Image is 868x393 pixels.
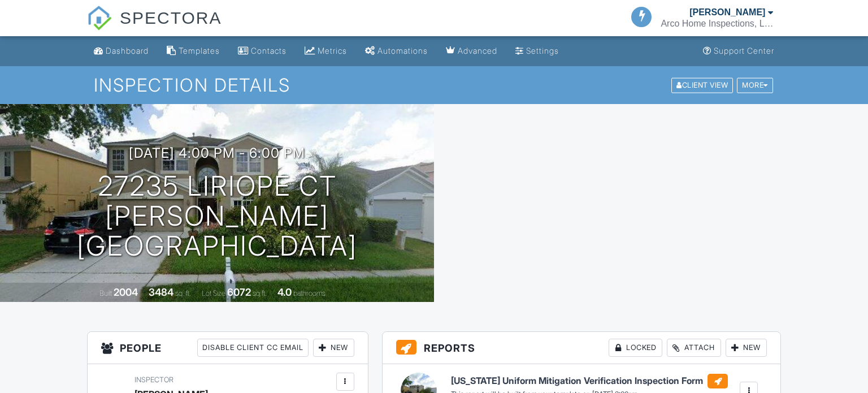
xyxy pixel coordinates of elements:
div: New [726,339,767,357]
span: Built [99,289,112,297]
div: Arco Home Inspections, LLC [661,18,774,29]
a: Client View [670,80,736,89]
h1: 27235 Liriope Ct [PERSON_NAME][GEOGRAPHIC_DATA] [18,171,416,261]
div: New [313,339,354,357]
div: Templates [179,46,220,55]
h3: Reports [383,332,781,364]
div: Settings [526,46,559,55]
div: Dashboard [106,46,149,55]
h1: Inspection Details [94,75,774,95]
div: Support Center [714,46,774,55]
span: sq.ft. [253,289,267,297]
span: sq. ft. [175,289,191,297]
span: bathrooms [293,289,325,297]
div: More [737,77,773,93]
a: Dashboard [89,41,153,62]
a: SPECTORA [87,17,222,38]
span: Inspector [134,375,173,384]
div: 4.0 [277,286,292,298]
span: Lot Size [202,289,225,297]
div: 2004 [114,286,138,298]
a: Support Center [698,41,779,62]
a: Automations (Basic) [361,41,432,62]
div: Automations [377,46,428,55]
div: Metrics [318,46,347,55]
h6: [US_STATE] Uniform Mitigation Verification Inspection Form [451,374,728,388]
a: Advanced [441,41,502,62]
div: Client View [671,77,733,93]
div: [PERSON_NAME] [689,7,765,18]
div: Advanced [458,46,497,55]
a: Metrics [300,41,351,62]
a: Settings [511,41,563,62]
span: SPECTORA [120,6,222,29]
a: Templates [162,41,224,62]
img: The Best Home Inspection Software - Spectora [87,6,112,31]
div: Disable Client CC Email [197,339,309,357]
a: Contacts [233,41,291,62]
div: Contacts [251,46,287,55]
h3: [DATE] 4:00 pm - 6:00 pm [129,145,305,161]
div: 3484 [149,286,173,298]
div: 6072 [227,286,251,298]
div: Locked [609,339,662,357]
div: Attach [667,339,721,357]
h3: People [88,332,368,364]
